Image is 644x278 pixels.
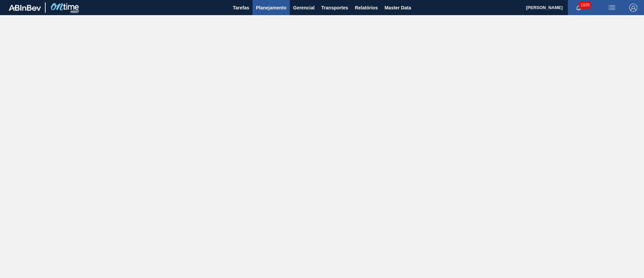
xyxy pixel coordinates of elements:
button: Notificações [568,3,589,12]
span: Master Data [384,4,411,12]
img: Logout [629,4,637,12]
span: Tarefas [233,4,249,12]
span: Planejamento [256,4,286,12]
img: userActions [608,4,616,12]
span: Transportes [321,4,348,12]
span: Relatórios [355,4,378,12]
img: TNhmsLtSVTkK8tSr43FrP2fwEKptu5GPRR3wAAAABJRU5ErkJggg== [9,5,41,11]
span: Gerencial [293,4,315,12]
span: 1935 [579,1,591,9]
